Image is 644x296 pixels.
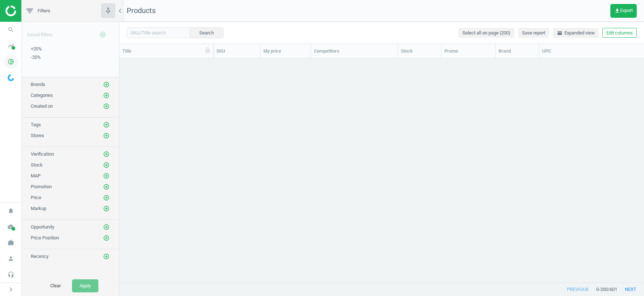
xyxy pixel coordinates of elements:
[614,8,633,14] span: Export
[401,48,438,54] div: Stock
[4,236,18,250] i: work
[31,235,59,240] span: Price Position
[4,252,18,266] i: person
[614,8,620,14] i: get_app
[31,54,41,60] span: -20%
[103,151,110,158] button: add_circle_outline
[31,103,53,109] span: Created on
[103,173,110,179] i: add_circle_outline
[72,279,98,292] button: Apply
[553,28,599,38] button: horizontal_splitExpanded view
[103,224,110,230] i: add_circle_outline
[31,162,43,168] span: Stock
[617,283,644,296] button: next
[444,48,492,54] div: Promo
[103,194,110,201] i: add_circle_outline
[499,48,536,54] div: Brand
[559,283,596,296] button: previous
[31,195,41,200] span: Price
[122,48,210,54] div: Title
[25,7,34,15] i: filter_list
[31,254,48,259] span: Recency
[96,27,110,42] button: add_circle_outline
[103,151,110,157] i: add_circle_outline
[31,82,45,87] span: Brands
[4,39,18,53] i: timeline
[103,253,110,260] i: add_circle_outline
[103,253,110,260] button: add_circle_outline
[31,46,42,52] span: +20%
[31,224,54,230] span: Opportunity
[127,6,156,15] span: Products
[103,121,110,128] button: add_circle_outline
[103,234,110,242] button: add_circle_outline
[2,285,20,294] button: chevron_right
[103,194,110,201] button: add_circle_outline
[119,58,644,283] div: grid
[608,286,617,293] span: / 601
[127,27,190,38] input: SKU/Title search
[216,48,257,54] div: SKU
[596,286,608,293] span: 0 - 200
[43,279,68,292] button: Clear
[458,28,514,38] button: Select all on page (200)
[103,183,110,190] button: add_circle_outline
[116,7,124,15] i: chevron_left
[4,55,18,69] i: pie_chart_outlined
[103,81,110,88] i: add_circle_outline
[103,92,110,99] i: add_circle_outline
[602,28,637,38] button: Edit columns
[103,205,110,212] i: add_circle_outline
[31,184,52,189] span: Promotion
[99,31,106,38] i: add_circle_outline
[103,92,110,99] button: add_circle_outline
[103,161,110,169] button: add_circle_outline
[103,81,110,88] button: add_circle_outline
[542,48,580,54] div: UPC
[4,23,18,37] i: search
[31,206,46,211] span: Markup
[103,162,110,168] i: add_circle_outline
[190,27,224,38] button: Search
[38,8,50,14] span: Filters
[22,22,119,42] div: Saved filters
[31,173,41,178] span: MAP
[31,122,41,127] span: Tags
[610,4,637,18] button: get_appExport
[31,133,44,138] span: Stores
[557,30,595,36] span: Expanded view
[103,223,110,231] button: add_circle_outline
[522,30,545,36] span: Save report
[8,74,14,81] img: wGWNvw8QSZomAAAAABJRU5ErkJggg==
[4,220,18,234] i: cloud_done
[103,132,110,139] i: add_circle_outline
[103,172,110,180] button: add_circle_outline
[103,132,110,139] button: add_circle_outline
[462,30,510,36] span: Select all on page (200)
[263,48,308,54] div: My price
[31,92,53,98] span: Categories
[5,5,57,16] img: ajHJNr6hYgQAAAAASUVORK5CYII=
[103,103,110,110] i: add_circle_outline
[103,205,110,212] button: add_circle_outline
[103,103,110,110] button: add_circle_outline
[557,30,563,36] i: horizontal_split
[103,184,110,190] i: add_circle_outline
[314,48,395,54] div: Competitors
[4,268,18,281] i: headset_mic
[103,122,110,128] i: add_circle_outline
[518,28,549,38] button: Save report
[103,235,110,241] i: add_circle_outline
[31,151,54,157] span: Verification
[4,204,18,218] i: notifications
[7,285,15,294] i: chevron_right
